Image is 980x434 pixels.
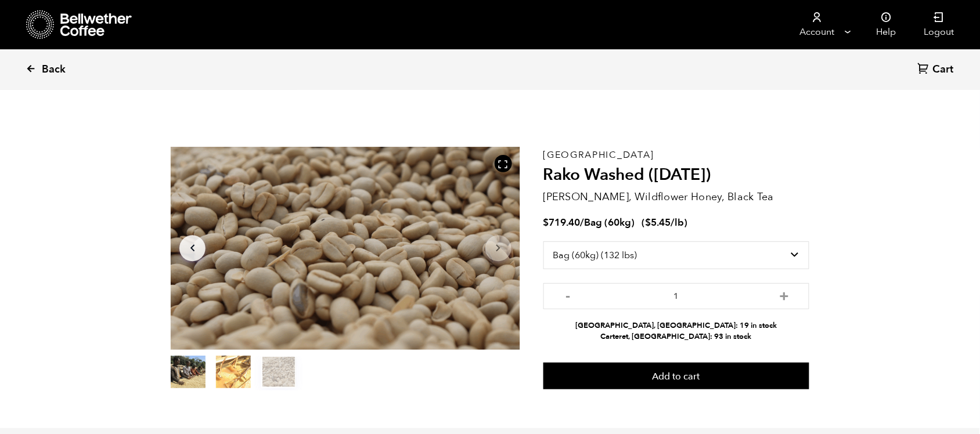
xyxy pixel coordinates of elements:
[42,63,66,77] span: Back
[918,62,957,78] a: Cart
[543,331,809,342] li: Carteret, [GEOGRAPHIC_DATA]: 93 in stock
[543,189,809,205] p: [PERSON_NAME], Wildflower Honey, Black Tea
[777,289,792,301] button: +
[933,63,954,77] span: Cart
[543,165,809,185] h2: Rako Washed ([DATE])
[585,216,635,229] span: Bag (60kg)
[646,216,671,229] bdi: 5.45
[642,216,688,229] span: ( )
[646,216,651,229] span: $
[561,289,575,301] button: -
[543,320,809,331] li: [GEOGRAPHIC_DATA], [GEOGRAPHIC_DATA]: 19 in stock
[543,363,809,389] button: Add to cart
[581,216,585,229] span: /
[543,216,549,229] span: $
[543,216,581,229] bdi: 719.40
[671,216,684,229] span: /lb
